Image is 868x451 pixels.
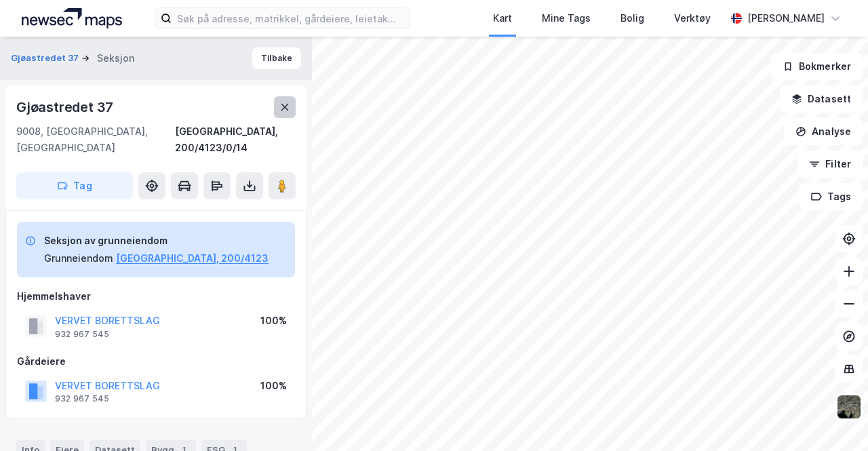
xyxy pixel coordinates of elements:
div: [GEOGRAPHIC_DATA], 200/4123/0/14 [175,123,296,156]
button: Filter [797,151,863,178]
iframe: Chat Widget [800,386,868,451]
div: Seksjon [97,50,134,66]
div: Hjemmelshaver [17,288,295,305]
div: Mine Tags [542,10,591,26]
button: Tilbake [252,47,301,69]
div: 9008, [GEOGRAPHIC_DATA], [GEOGRAPHIC_DATA] [16,123,175,156]
div: Seksjon av grunneiendom [44,233,269,249]
button: Bokmerker [771,53,863,80]
button: Tags [800,183,863,210]
div: Verktøy [674,10,711,26]
div: Kart [493,10,512,26]
div: Grunneiendom [44,250,113,267]
div: [PERSON_NAME] [747,10,825,26]
div: Gårdeiere [17,353,295,370]
button: Gjøastredet 37 [11,52,81,65]
div: 932 967 545 [55,329,109,340]
img: logo.a4113a55bc3d86da70a041830d287a7e.svg [22,8,122,28]
button: Tag [16,172,133,199]
button: Analyse [784,118,863,145]
input: Søk på adresse, matrikkel, gårdeiere, leietakere eller personer [172,8,403,28]
div: 100% [260,313,287,329]
button: Datasett [780,85,863,113]
div: Gjøastredet 37 [16,96,116,118]
div: 100% [260,378,287,394]
button: [GEOGRAPHIC_DATA], 200/4123 [116,250,269,267]
div: 932 967 545 [55,393,109,404]
div: Bolig [620,10,644,26]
